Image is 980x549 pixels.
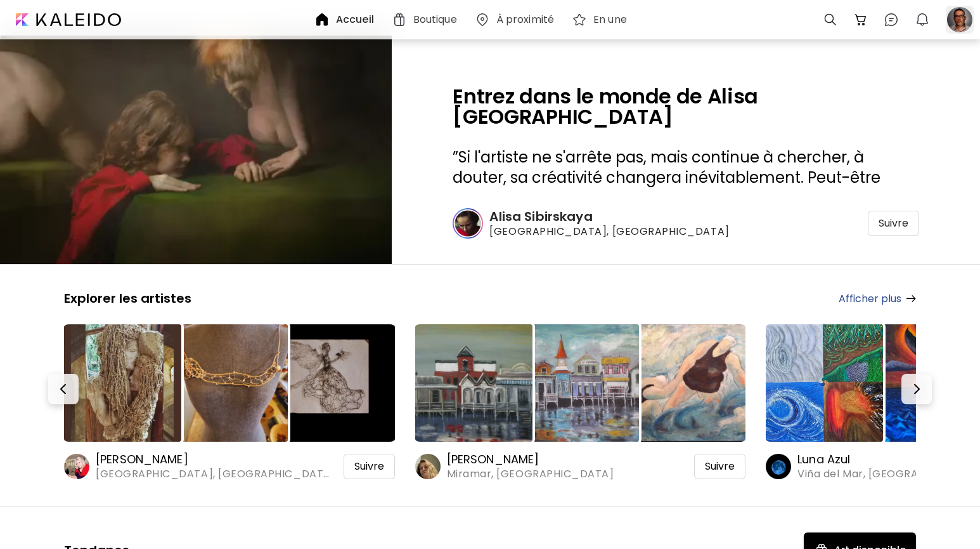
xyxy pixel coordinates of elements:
img: Prev-button [56,381,71,397]
h6: [PERSON_NAME] [96,452,334,467]
a: En une [572,12,632,27]
img: https://cdn.kaleido.art/CDN/Artwork/175674/Thumbnail/large.webp?updated=778571 [415,324,532,442]
h2: Entrez dans le monde de Alisa [GEOGRAPHIC_DATA] [453,86,919,127]
span: Suivre [705,460,735,473]
a: Boutique [392,12,462,27]
img: chatIcon [884,12,899,27]
h6: En une [593,15,627,25]
span: Suivre [879,217,908,230]
span: [GEOGRAPHIC_DATA], [GEOGRAPHIC_DATA] [96,467,334,481]
img: https://cdn.kaleido.art/CDN/Artwork/175610/Thumbnail/medium.webp?updated=778316 [171,324,288,442]
a: Accueil [314,12,379,27]
a: https://cdn.kaleido.art/CDN/Artwork/175577/Thumbnail/large.webp?updated=778158https://cdn.kaleido... [64,322,395,481]
img: arrow-right [906,295,916,302]
h6: À proximité [496,15,554,25]
h6: Boutique [413,15,457,25]
h6: [PERSON_NAME] [447,452,614,467]
span: [GEOGRAPHIC_DATA], [GEOGRAPHIC_DATA] [489,225,729,239]
span: Si l'artiste ne s'arrête pas, mais continue à chercher, à douter, sa créativité changera inévitab... [453,147,910,228]
img: https://cdn.kaleido.art/CDN/Artwork/175655/Thumbnail/medium.webp?updated=778514 [628,324,745,442]
img: cart [853,12,868,27]
img: https://cdn.kaleido.art/CDN/Artwork/175612/Thumbnail/medium.webp?updated=778324 [277,324,394,442]
img: https://cdn.kaleido.art/CDN/Artwork/175577/Thumbnail/large.webp?updated=778158 [64,324,181,442]
div: Suivre [868,211,919,236]
button: Next-button [901,374,932,404]
img: bellIcon [915,12,930,27]
div: Suivre [694,454,745,479]
img: Next-button [909,381,924,397]
a: À proximité [475,12,559,27]
a: https://cdn.kaleido.art/CDN/Artwork/175674/Thumbnail/large.webp?updated=778571https://cdn.kaleido... [415,322,746,481]
span: Miramar, [GEOGRAPHIC_DATA] [447,467,614,481]
h6: Accueil [336,15,374,25]
a: Alisa Sibirskaya[GEOGRAPHIC_DATA], [GEOGRAPHIC_DATA]Suivre [453,208,919,239]
span: Suivre [354,460,384,473]
button: Prev-button [48,374,79,404]
h6: Alisa Sibirskaya [489,208,729,225]
img: https://cdn.kaleido.art/CDN/Artwork/175673/Thumbnail/medium.webp?updated=778568 [522,324,639,442]
a: Afficher plus [839,291,916,307]
img: https://cdn.kaleido.art/CDN/Artwork/175035/Thumbnail/large.webp?updated=776150 [766,324,883,442]
button: bellIcon [912,9,933,30]
h5: Explorer les artistes [64,290,191,307]
h3: ” ” [453,147,919,188]
div: Suivre [344,454,395,479]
